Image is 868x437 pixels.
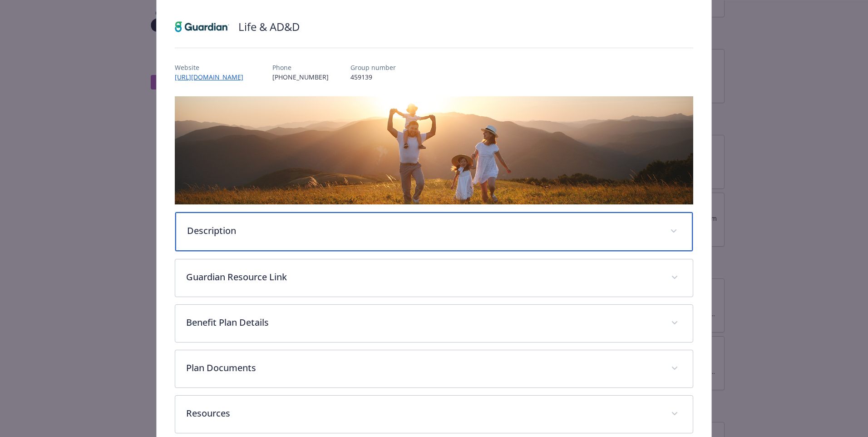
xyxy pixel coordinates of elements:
[272,72,329,82] p: [PHONE_NUMBER]
[186,316,660,329] p: Benefit Plan Details
[186,361,660,375] p: Plan Documents
[175,212,693,251] div: Description
[175,63,251,72] p: Website
[187,224,659,238] p: Description
[186,270,660,284] p: Guardian Resource Link
[350,63,396,72] p: Group number
[175,13,229,40] img: Guardian
[175,350,693,387] div: Plan Documents
[186,407,660,420] p: Resources
[238,19,300,35] h2: Life & AD&D
[175,73,251,81] a: [URL][DOMAIN_NAME]
[175,96,693,204] img: banner
[175,396,693,433] div: Resources
[175,305,693,342] div: Benefit Plan Details
[272,63,329,72] p: Phone
[175,259,693,297] div: Guardian Resource Link
[350,72,396,82] p: 459139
